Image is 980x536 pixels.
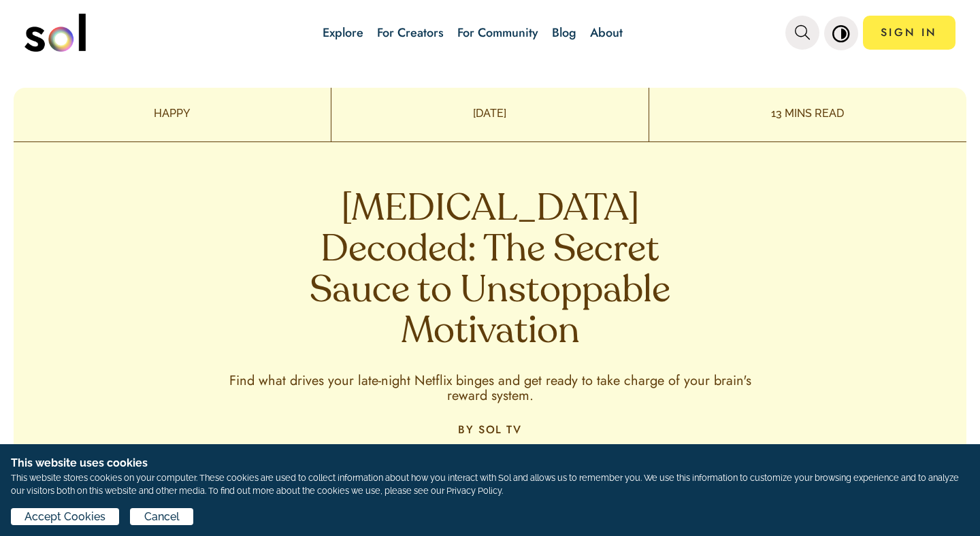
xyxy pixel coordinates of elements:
[14,105,331,122] p: HAPPY
[458,424,521,436] p: BY SOL TV
[144,509,180,525] span: Cancel
[590,24,623,41] a: About
[130,508,193,525] button: Cancel
[552,24,576,41] a: Blog
[289,190,691,353] h1: [MEDICAL_DATA] Decoded: The Secret Sauce to Unstoppable Motivation
[24,9,955,56] nav: main navigation
[11,455,969,471] h1: This website uses cookies
[11,471,969,497] p: This website stores cookies on your computer. These cookies are used to collect information about...
[649,105,966,122] p: 13 MINS READ
[323,24,363,41] a: Explore
[11,508,119,525] button: Accept Cookies
[24,509,105,525] span: Accept Cookies
[24,14,86,52] img: logo
[218,373,762,403] p: Find what drives your late-night Netflix binges and get ready to take charge of your brain's rewa...
[863,16,955,50] a: SIGN IN
[457,24,538,41] a: For Community
[377,24,444,41] a: For Creators
[331,105,649,122] p: [DATE]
